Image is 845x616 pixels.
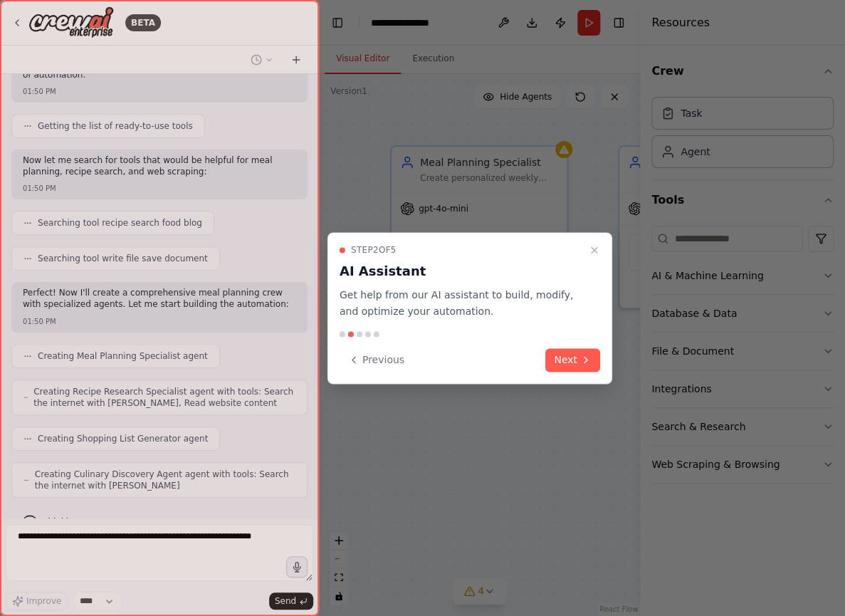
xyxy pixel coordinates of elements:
[340,287,583,320] p: Get help from our AI assistant to build, modify, and optimize your automation.
[327,13,347,33] button: Hide left sidebar
[351,244,397,256] span: Step 2 of 5
[340,348,413,372] button: Previous
[545,348,600,372] button: Next
[340,261,583,281] h3: AI Assistant
[586,241,603,259] button: Close walkthrough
